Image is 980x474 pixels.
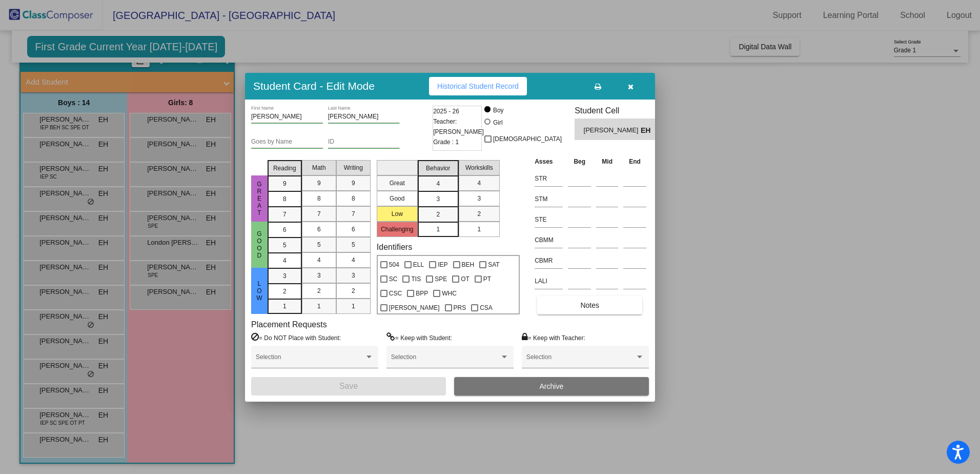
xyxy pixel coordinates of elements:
span: 8 [317,194,321,203]
span: 504 [389,259,399,271]
span: 5 [283,241,287,250]
label: Identifiers [377,242,412,252]
label: Placement Requests [251,320,327,329]
th: End [621,156,649,167]
input: assessment [535,212,563,227]
span: Archive [540,382,564,390]
span: 3 [477,194,481,203]
span: Reading [273,164,296,173]
span: 8 [352,194,355,203]
span: 1 [317,302,321,311]
span: CSA [480,302,493,314]
span: 2025 - 26 [433,106,459,116]
span: Writing [344,163,363,172]
span: Good [255,230,264,259]
span: 2 [477,209,481,219]
span: Low [255,280,264,302]
label: = Keep with Teacher: [522,332,585,343]
button: Notes [537,296,642,314]
span: 3 [283,271,287,281]
th: Beg [565,156,594,167]
span: Save [339,382,358,390]
input: assessment [535,191,563,207]
span: SPE [435,273,447,285]
span: 4 [477,179,481,188]
span: 6 [283,225,287,234]
span: WHC [442,287,457,300]
span: 1 [283,302,287,311]
span: 2 [436,210,440,219]
h3: Student Card - Edit Mode [253,80,375,92]
input: assessment [535,273,563,289]
span: 6 [317,225,321,234]
span: 7 [352,209,355,219]
span: 5 [352,240,355,249]
span: BPP [416,287,428,300]
span: 1 [352,302,355,311]
span: 3 [352,271,355,280]
label: = Do NOT Place with Student: [251,332,341,343]
span: 2 [317,286,321,295]
input: goes by name [251,139,323,146]
span: 3 [317,271,321,280]
button: Historical Student Record [429,77,527,95]
span: 7 [283,210,287,219]
span: SAT [488,259,499,271]
th: Mid [594,156,621,167]
span: TIS [411,273,421,285]
span: EH [641,125,655,136]
span: 1 [436,225,440,234]
span: 6 [352,225,355,234]
span: IEP [438,259,447,271]
span: [PERSON_NAME] [389,302,440,314]
span: PT [483,273,491,285]
button: Save [251,377,446,396]
span: Math [312,163,326,172]
span: PRS [454,302,466,314]
span: 9 [283,179,287,188]
div: Girl [493,118,503,127]
th: Asses [532,156,565,167]
span: Workskills [465,163,493,172]
span: ELL [413,259,424,271]
span: 4 [317,255,321,265]
label: = Keep with Student: [386,332,452,343]
span: 1 [477,225,481,234]
span: 2 [283,287,287,296]
span: 2 [352,286,355,295]
input: assessment [535,253,563,268]
span: Grade : 1 [433,137,459,147]
span: [DEMOGRAPHIC_DATA] [493,133,562,145]
span: OT [461,273,469,285]
span: CSC [389,287,402,300]
span: 8 [283,194,287,204]
span: 4 [436,179,440,188]
input: assessment [535,171,563,186]
div: Boy [493,106,504,115]
span: SC [389,273,398,285]
span: 9 [317,179,321,188]
span: Great [255,181,264,216]
span: Teacher: [PERSON_NAME] [433,116,484,137]
h3: Student Cell [575,106,664,115]
span: [PERSON_NAME] [584,125,641,136]
button: Archive [454,377,649,396]
input: assessment [535,232,563,248]
span: 4 [352,255,355,265]
span: 9 [352,179,355,188]
span: 3 [436,194,440,204]
span: Behavior [426,164,450,173]
span: 7 [317,209,321,219]
span: BEH [462,259,475,271]
span: 4 [283,256,287,265]
span: 5 [317,240,321,249]
span: Historical Student Record [437,82,519,90]
span: Notes [580,301,599,309]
